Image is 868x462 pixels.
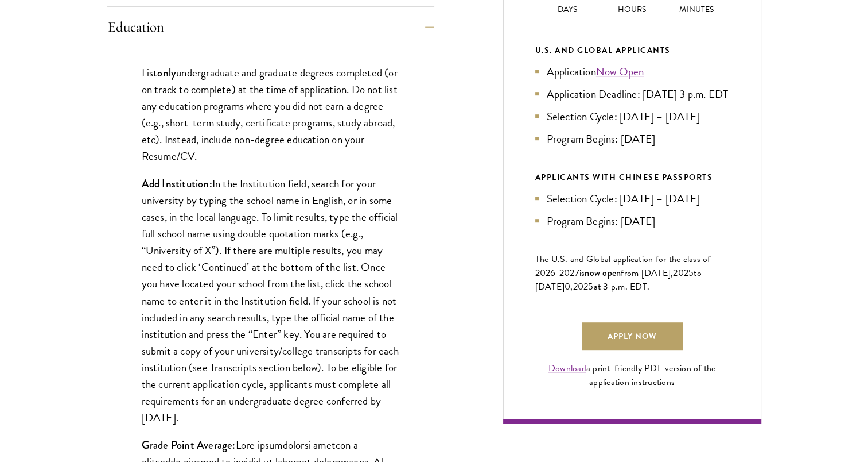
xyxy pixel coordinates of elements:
span: 5 [588,280,593,294]
li: Selection Cycle: [DATE] – [DATE] [535,108,729,125]
a: Apply Now [582,322,683,350]
a: Now Open [596,63,644,80]
p: In the Institution field, search for your university by typing the school name in English, or in ... [142,175,400,426]
span: at 3 p.m. EDT. [594,280,650,294]
span: -202 [556,266,575,280]
div: a print-friendly PDF version of the application instructions [535,361,729,389]
span: 0 [565,280,570,294]
span: is [579,266,585,280]
p: Days [535,3,600,16]
li: Program Begins: [DATE] [535,213,729,229]
strong: only [157,65,176,80]
span: to [DATE] [535,266,702,294]
span: 7 [575,266,579,280]
span: 202 [673,266,688,280]
p: Hours [600,3,664,16]
span: 202 [573,280,589,294]
p: Minutes [664,3,729,16]
strong: Grade Point Average: [142,437,236,453]
span: The U.S. and Global application for the class of 202 [535,252,711,280]
span: 6 [550,266,555,280]
li: Selection Cycle: [DATE] – [DATE] [535,190,729,207]
span: , [570,280,573,294]
span: now open [585,266,621,279]
div: U.S. and Global Applicants [535,43,729,57]
li: Program Begins: [DATE] [535,130,729,147]
li: Application Deadline: [DATE] 3 p.m. EDT [535,86,729,102]
a: Download [548,361,586,375]
div: APPLICANTS WITH CHINESE PASSPORTS [535,170,729,184]
span: from [DATE], [621,266,673,280]
p: List undergraduate and graduate degrees completed (or on track to complete) at the time of applic... [142,64,400,164]
li: Application [535,63,729,80]
span: 5 [688,266,694,280]
strong: Add Institution: [142,176,212,191]
button: Education [107,13,434,41]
